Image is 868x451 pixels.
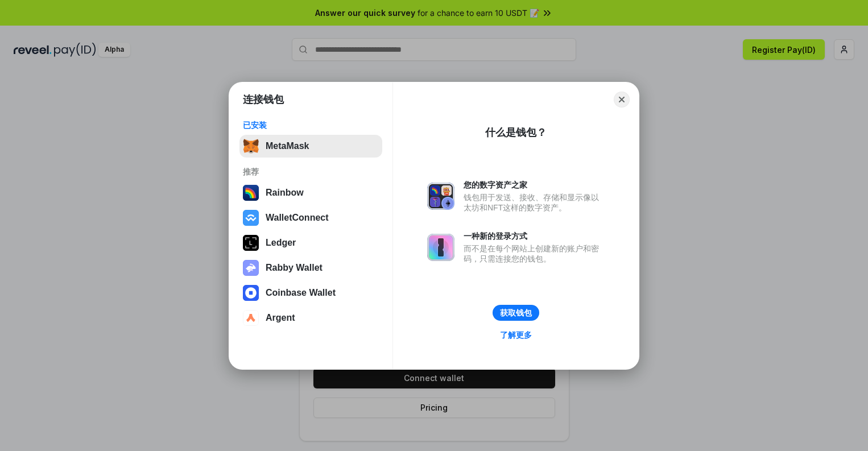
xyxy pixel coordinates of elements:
button: Rainbow [239,181,382,204]
div: 什么是钱包？ [485,126,547,139]
a: 了解更多 [493,328,539,342]
img: svg+xml,%3Csvg%20xmlns%3D%22http%3A%2F%2Fwww.w3.org%2F2000%2Fsvg%22%20width%3D%2228%22%20height%3... [243,235,259,251]
div: Ledger [266,238,296,248]
div: 您的数字资产之家 [464,180,605,190]
button: MetaMask [239,135,382,158]
img: svg+xml,%3Csvg%20xmlns%3D%22http%3A%2F%2Fwww.w3.org%2F2000%2Fsvg%22%20fill%3D%22none%22%20viewBox... [427,183,454,210]
div: Rabby Wallet [266,263,323,273]
div: 而不是在每个网站上创建新的账户和密码，只需连接您的钱包。 [464,243,605,264]
img: svg+xml,%3Csvg%20fill%3D%22none%22%20height%3D%2233%22%20viewBox%3D%220%200%2035%2033%22%20width%... [243,138,259,154]
div: WalletConnect [266,213,329,223]
div: 获取钱包 [500,308,532,318]
img: svg+xml,%3Csvg%20width%3D%2228%22%20height%3D%2228%22%20viewBox%3D%220%200%2028%2028%22%20fill%3D... [243,310,259,326]
button: WalletConnect [239,206,382,229]
div: 了解更多 [500,330,532,340]
img: svg+xml,%3Csvg%20xmlns%3D%22http%3A%2F%2Fwww.w3.org%2F2000%2Fsvg%22%20fill%3D%22none%22%20viewBox... [427,234,454,261]
img: svg+xml,%3Csvg%20width%3D%2228%22%20height%3D%2228%22%20viewBox%3D%220%200%2028%2028%22%20fill%3D... [243,210,259,226]
img: svg+xml,%3Csvg%20xmlns%3D%22http%3A%2F%2Fwww.w3.org%2F2000%2Fsvg%22%20fill%3D%22none%22%20viewBox... [243,260,259,276]
div: MetaMask [266,141,309,151]
div: 钱包用于发送、接收、存储和显示像以太坊和NFT这样的数字资产。 [464,192,605,213]
button: Rabby Wallet [239,256,382,279]
button: Ledger [239,231,382,254]
button: Coinbase Wallet [239,282,382,304]
div: Argent [266,313,295,323]
button: 获取钱包 [493,305,539,321]
button: Close [614,92,630,107]
img: svg+xml,%3Csvg%20width%3D%2228%22%20height%3D%2228%22%20viewBox%3D%220%200%2028%2028%22%20fill%3D... [243,285,259,301]
h1: 连接钱包 [243,93,284,106]
button: Argent [239,307,382,329]
div: 推荐 [243,167,379,177]
div: 已安装 [243,120,379,130]
div: 一种新的登录方式 [464,231,605,241]
img: svg+xml,%3Csvg%20width%3D%22120%22%20height%3D%22120%22%20viewBox%3D%220%200%20120%20120%22%20fil... [243,185,259,201]
div: Coinbase Wallet [266,288,336,298]
div: Rainbow [266,188,304,198]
